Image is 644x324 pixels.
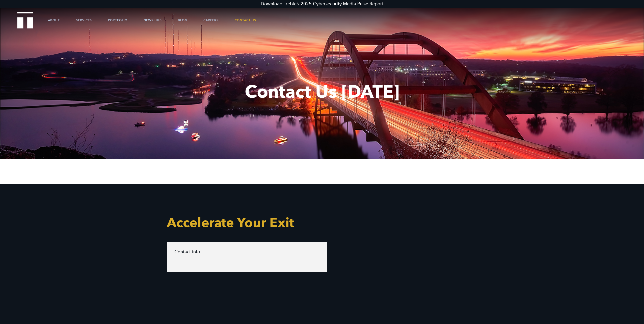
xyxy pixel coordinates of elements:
a: Contact Us [235,13,256,28]
a: Portfolio [108,13,127,28]
a: About [48,13,60,28]
a: Careers [203,13,219,28]
h2: Accelerate Your Exit [167,214,327,232]
a: Services [76,13,92,28]
h1: Contact Us [DATE] [4,80,640,104]
a: Blog [178,13,187,28]
a: Treble Homepage [18,13,33,28]
a: News Hub [144,13,162,28]
h3: Contact info [174,250,319,254]
img: Treble logo [17,12,33,28]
